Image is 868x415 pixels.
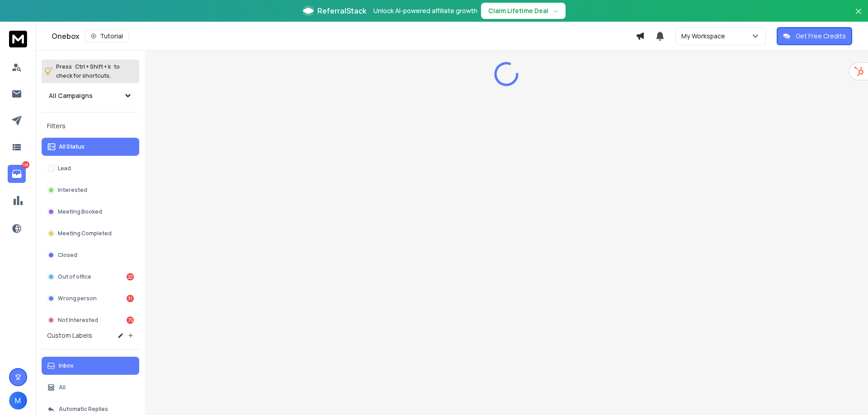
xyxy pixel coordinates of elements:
p: Meeting Booked [58,208,102,215]
p: Inbox [59,362,74,369]
p: Not Interested [58,317,98,324]
h3: Filters [42,120,139,132]
span: Ctrl + Shift + k [74,61,112,72]
p: Press to check for shortcuts. [56,62,120,80]
p: Automatic Replies [59,406,108,413]
button: All [42,378,139,396]
button: Out of office22 [42,268,139,286]
button: Meeting Booked [42,203,139,221]
button: Not Interested75 [42,311,139,329]
button: All Status [42,138,139,156]
button: Inbox [42,357,139,375]
button: Close banner [853,5,864,27]
p: Wrong person [58,295,97,302]
span: → [552,6,558,15]
p: Closed [58,252,77,259]
p: My Workspace [681,32,729,41]
div: 75 [127,317,134,324]
span: ReferralStack [317,5,366,16]
button: Get Free Credits [777,27,852,45]
button: Closed [42,246,139,264]
h1: All Campaigns [49,91,93,100]
p: Unlock AI-powered affiliate growth [373,6,477,15]
div: 22 [127,273,134,280]
p: All [59,384,66,391]
p: Interested [58,187,87,194]
p: Out of office [58,273,91,280]
button: Lead [42,159,139,177]
p: 128 [22,161,29,168]
button: All Campaigns [42,87,139,105]
p: Lead [58,165,71,172]
button: M [9,392,27,410]
p: All Status [59,143,85,150]
a: 128 [8,165,26,183]
button: Tutorial [85,30,129,42]
div: Onebox [52,30,636,42]
button: Meeting Completed [42,224,139,242]
button: Claim Lifetime Deal→ [481,3,566,19]
div: 31 [127,295,134,302]
button: Wrong person31 [42,289,139,308]
button: Interested [42,181,139,199]
p: Meeting Completed [58,230,112,237]
h3: Custom Labels [47,331,92,340]
p: Get Free Credits [796,32,846,41]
